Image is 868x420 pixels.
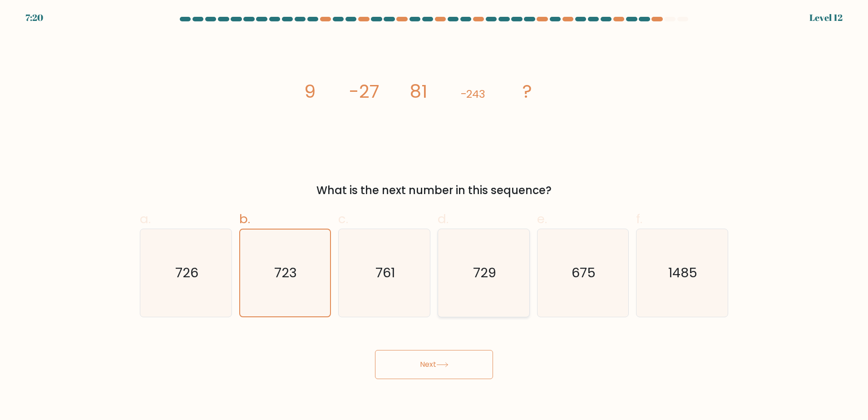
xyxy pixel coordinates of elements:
[537,210,547,228] span: e.
[669,264,698,282] text: 1485
[375,264,395,282] text: 761
[338,210,348,228] span: c.
[572,264,596,282] text: 675
[636,210,642,228] span: f.
[140,210,151,228] span: a.
[438,210,449,228] span: d.
[410,79,427,104] tspan: 81
[304,79,316,104] tspan: 9
[25,11,43,25] div: 7:20
[175,264,198,282] text: 726
[523,79,533,104] tspan: ?
[349,79,380,104] tspan: -27
[375,350,493,379] button: Next
[239,210,250,228] span: b.
[275,264,297,282] text: 723
[473,264,496,282] text: 729
[145,182,723,199] div: What is the next number in this sequence?
[809,11,843,25] div: Level 12
[461,86,486,101] tspan: -243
